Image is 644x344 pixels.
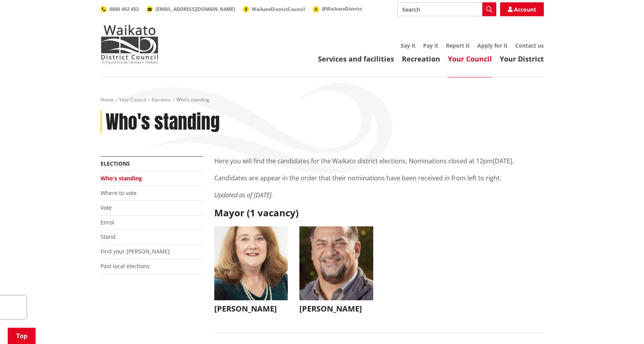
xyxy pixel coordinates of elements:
span: WaikatoDistrictCouncil [252,6,305,12]
input: Search input [397,2,496,16]
span: 0800 492 452 [109,6,139,12]
a: Vote [101,204,112,211]
a: Your Council [119,96,146,103]
button: [PERSON_NAME] [299,226,373,317]
a: Where to vote [101,189,137,197]
a: 0800 492 452 [101,6,139,12]
a: Past local elections [101,262,150,270]
a: Top [8,328,36,344]
p: Candidates are appear in the order that their nominations have been received in from left to right. [214,173,544,183]
a: Who's standing [101,175,142,182]
span: @WaikatoDistrict [322,5,362,12]
img: WO-M__CHURCH_J__UwGuY [214,226,288,300]
a: Your District [500,54,544,63]
a: Services and facilities [318,54,394,63]
span: Who's standing [176,96,209,103]
span: [EMAIL_ADDRESS][DOMAIN_NAME] [155,6,235,12]
a: Pay it [423,42,438,49]
a: Find your [PERSON_NAME] [101,248,170,255]
a: Enrol [101,219,114,226]
button: [PERSON_NAME] [214,226,288,317]
a: Your Council [448,54,492,63]
h1: Who's standing [106,111,220,133]
a: Stand [101,233,116,240]
img: Waikato District Council - Te Kaunihera aa Takiwaa o Waikato [101,25,159,63]
a: Home [101,96,114,103]
a: Contact us [515,42,544,49]
a: Report it [446,42,470,49]
nav: breadcrumb [101,97,544,103]
p: Here you will find the candidates for the Waikato district elections. Nominations closed at 12pm[... [214,156,544,166]
a: Elections [101,160,130,167]
a: @WaikatoDistrict [313,5,362,12]
a: [EMAIL_ADDRESS][DOMAIN_NAME] [147,6,235,12]
a: Elections [152,96,171,103]
a: Account [500,2,544,16]
h3: [PERSON_NAME] [299,304,373,313]
a: Recreation [402,54,440,63]
a: Say it [401,42,415,49]
a: Apply for it [477,42,507,49]
em: Updated as of [DATE]. [214,191,273,199]
h3: [PERSON_NAME] [214,304,288,313]
a: WaikatoDistrictCouncil [243,6,305,12]
img: WO-M__BECH_A__EWN4j [299,226,373,300]
strong: Mayor (1 vacancy) [214,206,299,219]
